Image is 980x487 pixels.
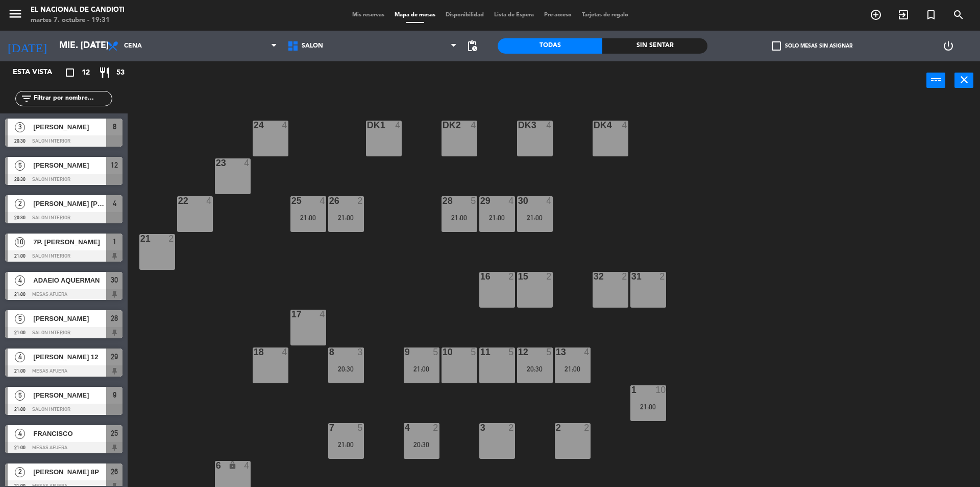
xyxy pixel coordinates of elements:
[772,41,852,51] label: Solo mesas sin asignar
[546,272,552,281] div: 2
[622,121,628,130] div: 4
[443,347,443,357] div: 10
[302,42,323,50] span: SALON
[602,38,707,54] div: Sin sentar
[925,9,937,21] i: turned_in_not
[15,314,25,324] span: 5
[471,347,477,357] div: 5
[404,441,439,448] div: 20:30
[517,365,553,373] div: 20:30
[480,423,481,432] div: 3
[15,390,25,401] span: 5
[140,234,141,243] div: 21
[584,347,590,357] div: 4
[584,423,590,432] div: 2
[357,196,363,205] div: 2
[124,42,142,50] span: Cena
[33,122,106,132] span: [PERSON_NAME]
[111,466,118,478] span: 26
[15,275,25,286] span: 4
[15,199,25,209] span: 2
[33,467,106,477] span: [PERSON_NAME] 8P
[870,9,882,21] i: add_circle_outline
[99,66,111,79] i: restaurant
[433,423,439,432] div: 2
[556,423,556,432] div: 2
[15,237,25,247] span: 10
[594,121,594,130] div: DK4
[659,272,666,281] div: 2
[15,160,25,171] span: 5
[111,351,118,363] span: 29
[958,74,970,86] i: close
[471,196,477,205] div: 5
[508,423,514,432] div: 2
[82,67,90,79] span: 12
[5,66,73,79] div: Esta vista
[244,158,250,168] div: 4
[498,38,602,54] div: Todas
[517,214,553,221] div: 21:00
[395,121,401,130] div: 4
[33,160,106,171] span: [PERSON_NAME]
[15,122,25,132] span: 3
[168,234,175,243] div: 2
[480,196,481,205] div: 29
[33,237,106,247] span: 7P. [PERSON_NAME]
[479,214,515,221] div: 21:00
[489,12,539,18] span: Lista de Espera
[113,197,116,210] span: 4
[555,365,591,373] div: 21:00
[15,429,25,439] span: 4
[357,423,363,432] div: 5
[546,196,552,205] div: 4
[15,352,25,362] span: 4
[508,347,514,357] div: 5
[206,196,212,205] div: 4
[508,196,514,205] div: 4
[111,274,118,286] span: 30
[539,12,577,18] span: Pre-acceso
[8,6,23,21] i: menu
[508,272,514,281] div: 2
[320,196,326,205] div: 4
[440,12,489,18] span: Disponibilidad
[216,158,216,168] div: 23
[328,441,364,448] div: 21:00
[228,461,237,470] i: lock
[466,40,478,52] span: pending_actions
[254,121,254,130] div: 24
[216,461,216,470] div: 6
[622,272,628,281] div: 2
[64,66,76,79] i: crop_square
[655,385,666,395] div: 10
[33,352,106,362] span: [PERSON_NAME] 12
[480,272,481,281] div: 16
[254,347,254,357] div: 18
[31,15,125,26] div: martes 7. octubre - 19:31
[556,347,556,357] div: 13
[111,312,118,324] span: 28
[367,121,367,130] div: DK1
[113,236,116,248] span: 1
[942,40,954,52] i: power_settings_new
[290,214,326,221] div: 21:00
[443,121,443,130] div: DK2
[546,347,552,357] div: 5
[116,67,125,79] span: 53
[546,121,552,130] div: 4
[33,428,106,439] span: FRANCISCO
[930,74,942,86] i: power_input
[282,121,288,130] div: 4
[389,12,440,18] span: Mapa de mesas
[320,310,326,319] div: 4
